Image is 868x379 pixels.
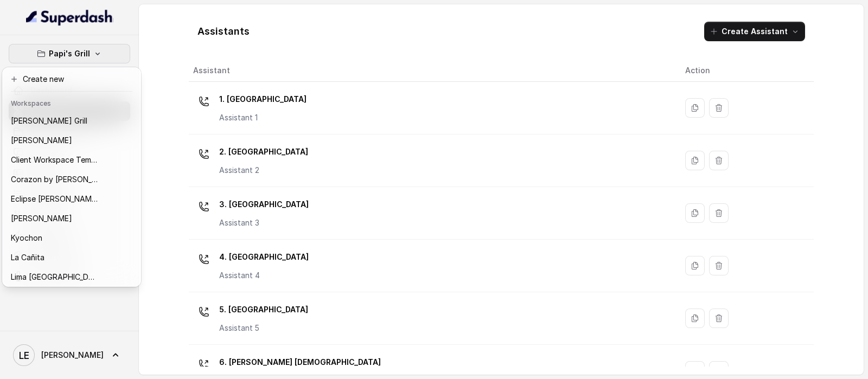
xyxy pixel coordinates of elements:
[11,173,98,186] p: Corazon by [PERSON_NAME]
[9,44,130,63] button: Papi's Grill
[11,232,42,245] p: Kyochon
[2,67,141,287] div: Papi's Grill
[4,94,139,111] header: Workspaces
[11,134,72,147] p: [PERSON_NAME]
[11,153,98,166] p: Client Workspace Template
[4,69,139,89] button: Create new
[11,271,98,284] p: Lima [GEOGRAPHIC_DATA]
[49,47,90,60] p: Papi's Grill
[11,192,98,205] p: Eclipse [PERSON_NAME]
[11,114,87,127] p: [PERSON_NAME] Grill
[11,251,44,264] p: La Cañita
[11,212,72,225] p: [PERSON_NAME]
